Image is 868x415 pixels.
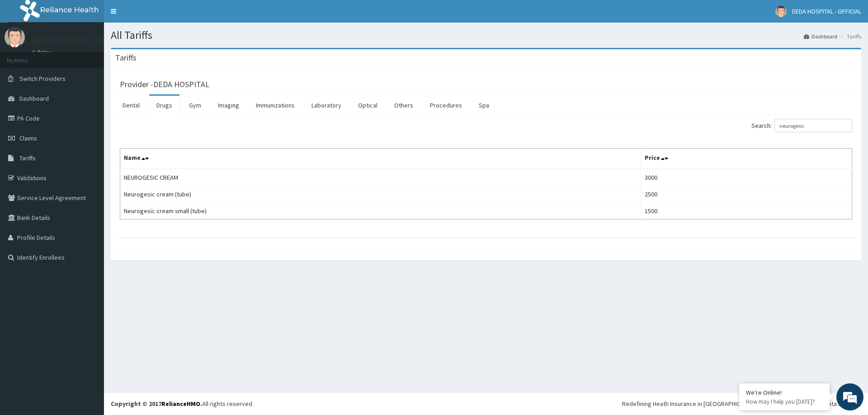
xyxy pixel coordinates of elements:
[387,96,420,115] a: Others
[5,27,25,47] img: User Image
[111,29,861,41] h1: All Tariffs
[751,119,852,132] label: Search:
[19,75,66,83] span: Switch Providers
[838,33,861,40] li: Tariffs
[304,96,349,115] a: Laboratory
[104,392,868,415] footer: All rights reserved.
[641,149,852,169] th: Price
[17,45,37,68] img: d_794563401_company_1708531726252_794563401
[149,96,179,115] a: Drugs
[641,203,852,219] td: 1500
[120,169,641,186] td: NEUROGESIC CREAM
[120,80,209,89] h3: Provider - DEDA HOSPITAL
[5,247,172,278] textarea: Type your message and hit 'Enter'
[161,400,200,408] a: RelianceHMO
[746,388,823,396] div: We're Online!
[182,96,208,115] a: Gym
[622,399,861,408] div: Redefining Heath Insurance in [GEOGRAPHIC_DATA] using Telemedicine and Data Science!
[120,203,641,219] td: Neurogesic cream small (tube)
[32,37,125,45] p: DEDA HOSPITAL - OFFICIAL
[472,96,496,115] a: Spa
[211,96,246,115] a: Imaging
[111,400,202,408] strong: Copyright © 2017 .
[120,186,641,203] td: Neurogesic cream (tube)
[775,6,787,17] img: User Image
[19,154,36,162] span: Tariffs
[19,134,37,142] span: Claims
[804,33,837,40] a: Dashboard
[47,51,152,62] div: Chat with us now
[115,54,137,62] h3: Tariffs
[746,398,823,406] p: How may I help you today?
[148,5,170,26] div: Minimize live chat window
[249,96,302,115] a: Immunizations
[774,119,852,132] input: Search:
[52,114,125,205] span: We're online!
[792,7,861,15] span: DEDA HOSPITAL - OFFICIAL
[19,94,49,103] span: Dashboard
[351,96,385,115] a: Optical
[641,186,852,203] td: 2500
[120,149,641,169] th: Name
[423,96,469,115] a: Procedures
[115,96,147,115] a: Dental
[32,49,53,56] a: Online
[641,169,852,186] td: 3000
